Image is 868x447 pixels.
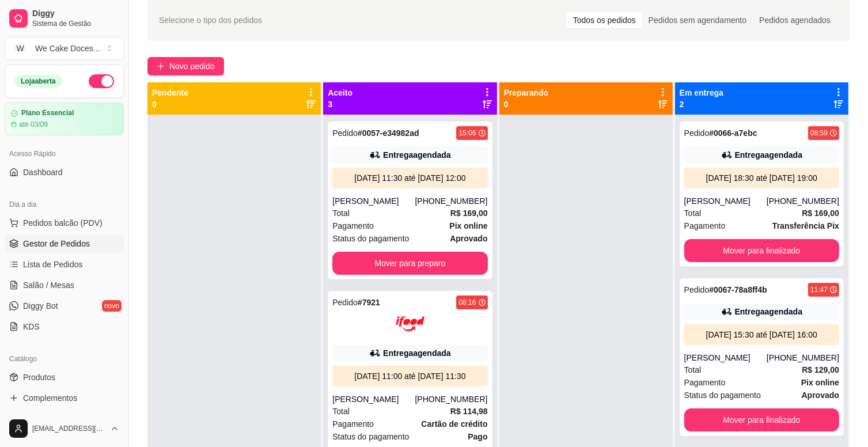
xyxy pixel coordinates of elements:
span: Sistema de Gestão [32,19,119,28]
p: 0 [504,99,549,110]
span: Status do pagamento [332,232,409,245]
a: Dashboard [5,163,124,181]
span: Selecione o tipo dos pedidos [159,14,262,26]
span: Total [332,405,350,418]
div: Entrega agendada [735,149,802,161]
p: 0 [152,99,188,110]
span: Diggy Bot [23,300,58,312]
p: 2 [680,99,723,110]
span: Salão / Mesas [23,279,74,291]
div: Dia a dia [5,195,124,214]
a: Produtos [5,368,124,387]
a: Diggy Botnovo [5,297,124,315]
span: Total [684,207,702,219]
span: Pedido [332,128,358,138]
strong: Pago [468,432,487,441]
div: [DATE] 11:30 até [DATE] 12:00 [337,172,483,184]
strong: Cartão de crédito [421,419,487,429]
span: Diggy [32,9,119,19]
a: Complementos [5,389,124,407]
strong: R$ 169,00 [450,209,488,218]
strong: # 7921 [358,298,380,307]
strong: # 0067-78a8ff4b [709,285,767,294]
div: Catálogo [5,350,124,368]
div: Entrega agendada [383,149,450,161]
a: Salão / Mesas [5,276,124,294]
a: Lista de Pedidos [5,255,124,274]
p: Pendente [152,87,188,99]
strong: R$ 169,00 [802,209,839,218]
button: [EMAIL_ADDRESS][DOMAIN_NAME] [5,415,124,442]
span: Pedido [684,285,710,294]
span: Pedido [684,128,710,138]
span: Pedido [332,298,358,307]
a: Gestor de Pedidos [5,234,124,253]
span: Pagamento [332,219,374,232]
span: Pedidos balcão (PDV) [23,217,103,229]
div: [DATE] 11:00 até [DATE] 11:30 [337,370,483,382]
div: Todos os pedidos [567,12,642,28]
div: Loja aberta [14,75,62,88]
div: [PERSON_NAME] [684,195,767,207]
span: Gestor de Pedidos [23,238,90,249]
div: [PHONE_NUMBER] [415,195,487,207]
p: Preparando [504,87,549,99]
div: Entrega agendada [735,306,802,317]
strong: # 0066-a7ebc [709,128,757,138]
div: [PERSON_NAME] [332,393,415,405]
strong: Pix online [449,221,487,230]
p: 3 [328,99,352,110]
div: [PHONE_NUMBER] [415,393,487,405]
span: Pagamento [684,219,726,232]
strong: Pix online [801,378,839,387]
span: Complementos [23,392,77,404]
div: Pedidos sem agendamento [642,12,753,28]
button: Pedidos balcão (PDV) [5,214,124,232]
div: [DATE] 18:30 até [DATE] 19:00 [689,172,835,184]
div: [PHONE_NUMBER] [767,352,839,363]
strong: aprovado [802,391,839,400]
strong: R$ 129,00 [802,365,839,374]
button: Mover para finalizado [684,239,839,262]
div: 08:16 [458,298,476,307]
img: ifood [396,309,424,338]
span: Status do pagamento [332,430,409,443]
article: até 03/09 [19,120,48,129]
article: Plano Essencial [21,109,74,118]
button: Alterar Status [89,74,114,88]
strong: Transferência Pix [772,221,839,230]
strong: aprovado [450,234,487,243]
span: Dashboard [23,166,63,178]
span: Pagamento [684,376,726,389]
p: Em entrega [680,87,723,99]
a: Plano Essencialaté 03/09 [5,103,124,135]
button: Mover para preparo [332,252,487,275]
div: Entrega agendada [383,347,450,359]
div: 08:59 [810,128,828,138]
span: Status do pagamento [684,389,761,401]
div: [PHONE_NUMBER] [767,195,839,207]
span: Novo pedido [169,60,215,73]
div: [DATE] 15:30 até [DATE] 16:00 [689,329,835,340]
div: Pedidos agendados [753,12,837,28]
button: Novo pedido [147,57,224,75]
span: Total [332,207,350,219]
div: 15:06 [458,128,476,138]
div: We Cake Doces ... [35,43,100,54]
p: Aceito [328,87,352,99]
span: plus [157,62,165,70]
a: KDS [5,317,124,336]
div: [PERSON_NAME] [332,195,415,207]
span: W [14,43,26,54]
span: KDS [23,321,40,332]
div: 11:47 [810,285,828,294]
strong: R$ 114,98 [450,407,488,416]
button: Select a team [5,37,124,60]
a: DiggySistema de Gestão [5,5,124,32]
div: Acesso Rápido [5,145,124,163]
span: [EMAIL_ADDRESS][DOMAIN_NAME] [32,424,105,433]
span: Pagamento [332,418,374,430]
span: Lista de Pedidos [23,259,83,270]
div: [PERSON_NAME] [684,352,767,363]
strong: # 0057-e34982ad [358,128,419,138]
